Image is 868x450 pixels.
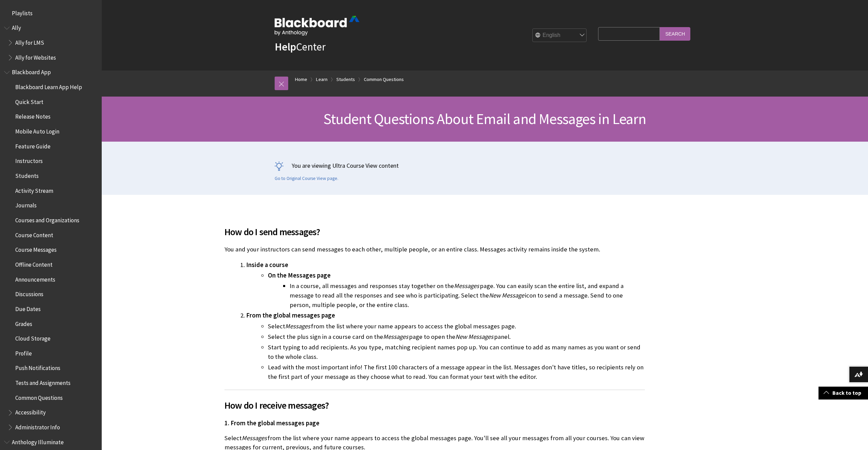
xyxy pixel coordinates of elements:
span: Accessibility [15,407,46,416]
span: Course Messages [15,244,57,253]
span: Blackboard Learn App Help [15,81,82,90]
span: Activity Stream [15,185,53,194]
span: Tests and Assignments [15,377,71,386]
a: Go to Original Course View page. [275,176,338,182]
span: Release Notes [15,111,51,120]
span: Feature Guide [15,141,51,150]
span: Messages [454,282,479,290]
span: Anthology Illuminate [12,436,64,446]
span: Quick Start [15,96,43,105]
span: Discussions [15,288,43,298]
span: Offline Content [15,259,53,268]
span: Push Notifications [15,363,60,372]
span: Playlists [12,7,33,17]
span: Ally for LMS [15,37,44,46]
span: Profile [15,348,32,357]
span: Messages [242,434,267,442]
span: Due Dates [15,303,41,312]
a: HelpCenter [275,40,325,54]
li: In a course, all messages and responses stay together on the page. You can easily scan the entire... [290,281,645,310]
nav: Book outline for Blackboard App Help [4,67,98,433]
strong: Help [275,40,296,54]
span: How do I send messages? [224,225,645,239]
span: Mobile Auto Login [15,126,59,135]
nav: Book outline for Playlists [4,7,98,19]
a: Students [336,75,355,84]
span: Student Questions About Email and Messages in Learn [323,109,646,128]
span: Messages [285,322,310,330]
span: On the Messages page [268,271,331,279]
li: Select from the list where your name appears to access the global messages page. [268,322,645,331]
span: Students [15,170,39,179]
span: Ally for Websites [15,52,56,61]
li: Start typing to add recipients. As you type, matching recipient names pop up. You can continue to... [268,343,645,362]
span: Grades [15,318,32,327]
span: Inside a course [246,261,288,269]
img: Blackboard by Anthology [275,16,359,36]
span: Administrator Info [15,422,60,431]
a: Common Questions [364,75,404,84]
span: Instructors [15,156,43,165]
span: Journals [15,200,37,209]
input: Search [660,27,690,40]
p: You and your instructors can send messages to each other, multiple people, or an entire class. Me... [224,245,645,254]
span: Announcements [15,274,55,283]
select: Site Language Selector [533,28,587,42]
a: Back to top [818,387,868,399]
li: Select the plus sign in a course card on the page to open the panel. [268,332,645,342]
span: Courses and Organizations [15,214,79,224]
span: 1. From the global messages page [224,419,319,427]
span: Cloud Storage [15,333,51,342]
span: Common Questions [15,392,63,401]
nav: Book outline for Anthology Ally Help [4,22,98,63]
span: Blackboard App [12,67,51,76]
span: Messages [383,333,408,341]
span: New Messages [455,333,493,341]
span: How do I receive messages? [224,398,645,412]
span: Course Content [15,229,53,239]
span: Ally [12,22,21,32]
li: Lead with the most important info! The first 100 characters of a message appear in the list. Mess... [268,363,645,382]
a: Home [295,75,307,84]
span: New Message [489,291,524,299]
p: You are viewing Ultra Course View content [275,161,695,170]
a: Learn [316,75,328,84]
span: From the global messages page [246,311,335,319]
